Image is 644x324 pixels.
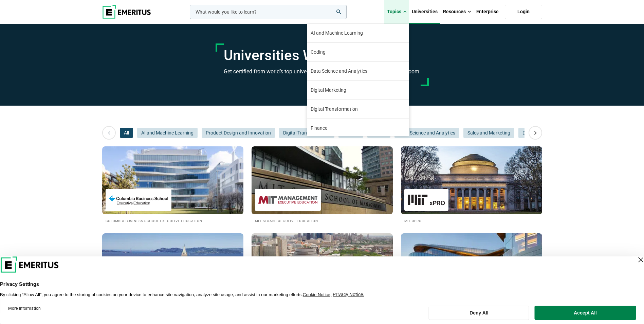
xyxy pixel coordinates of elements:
img: Universities We Work With [102,233,243,301]
span: Coding [311,49,326,56]
img: Universities We Work With [401,233,542,301]
button: AI and Machine Learning [137,128,198,138]
button: Digital Transformation [279,128,334,138]
input: woocommerce-product-search-field-0 [190,5,347,19]
a: Universities We Work With MIT xPRO MIT xPRO [401,146,542,223]
img: MIT Sloan Executive Education [258,192,317,208]
a: AI and Machine Learning [307,24,409,42]
img: Universities We Work With [252,146,393,214]
h1: Universities We Work With [224,47,421,64]
span: Digital Transformation [311,106,358,113]
img: Columbia Business School Executive Education [109,192,168,208]
a: Universities We Work With MIT Sloan Executive Education MIT Sloan Executive Education [252,146,393,223]
a: Data Science and Analytics [307,62,409,80]
a: Universities We Work With Wharton Executive Education Wharton Executive Education [252,233,393,310]
button: All [120,128,133,138]
a: Digital Transformation [307,100,409,119]
span: Digital Marketing [311,87,346,94]
span: AI and Machine Learning [311,30,363,37]
a: Login [505,5,542,19]
a: Digital Marketing [307,81,409,100]
h3: Get certified from world’s top universities, through a globally connected classroom. [224,67,421,76]
h2: MIT Sloan Executive Education [255,218,389,223]
a: Universities We Work With Kellogg Executive Education Kellogg Executive Education [401,233,542,310]
button: Digital Marketing [518,128,562,138]
img: Universities We Work With [252,233,393,301]
h2: MIT xPRO [404,218,539,223]
h2: Columbia Business School Executive Education [106,218,240,223]
a: Finance [307,119,409,138]
img: Universities We Work With [102,146,243,214]
button: Product Design and Innovation [202,128,275,138]
a: Universities We Work With Columbia Business School Executive Education Columbia Business School E... [102,146,243,223]
a: Coding [307,43,409,61]
img: Universities We Work With [401,146,542,214]
a: Universities We Work With Berkeley Executive Education Berkeley Executive Education [102,233,243,310]
span: Finance [311,125,327,132]
button: Sales and Marketing [463,128,514,138]
span: Data Science and Analytics [311,68,367,75]
img: MIT xPRO [408,192,445,208]
button: Data Science and Analytics [394,128,459,138]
